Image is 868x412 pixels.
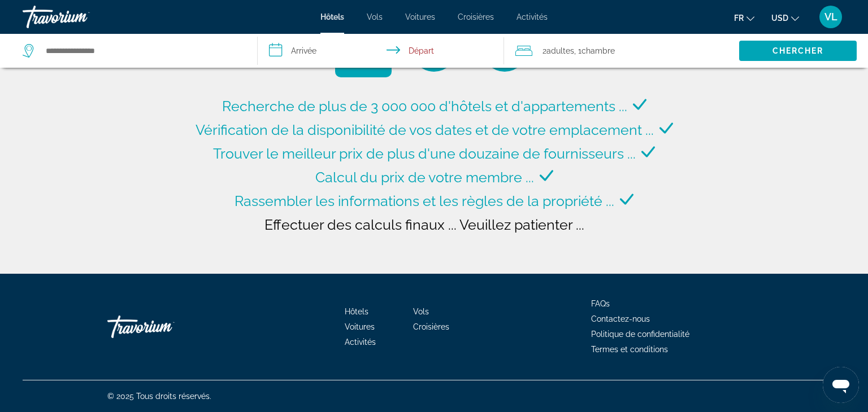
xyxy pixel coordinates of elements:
button: User Menu [816,5,845,29]
a: Activités [345,338,376,347]
button: Change language [734,10,754,26]
a: Contactez-nous [591,314,650,323]
a: Travorium [23,2,136,32]
span: Calcul du prix de votre membre ... [315,169,534,186]
a: FAQs [591,299,610,308]
span: USD [771,14,788,23]
a: Voitures [345,322,375,331]
a: Termes et conditions [591,345,668,354]
span: © 2025 Tous droits réservés. [107,392,211,401]
a: Hôtels [320,12,344,21]
a: Politique de confidentialité [591,330,689,339]
a: Hôtels [345,307,368,316]
button: Search [739,41,857,61]
button: Change currency [771,10,799,26]
span: Adultes [546,46,574,55]
span: Vérification de la disponibilité de vos dates et de votre emplacement ... [196,121,654,138]
a: Croisières [413,322,449,331]
span: Chambre [581,46,615,55]
a: Go Home [107,310,220,344]
span: Chercher [772,46,824,55]
button: Select check in and out date [258,34,504,68]
a: Croisières [458,12,494,21]
span: Effectuer des calculs finaux ... Veuillez patienter ... [264,216,584,233]
span: Recherche de plus de 3 000 000 d'hôtels et d'appartements ... [222,98,627,115]
span: VL [824,11,837,23]
span: Trouver le meilleur prix de plus d'une douzaine de fournisseurs ... [213,145,636,162]
span: fr [734,14,744,23]
a: Activités [517,12,548,21]
input: Search hotel destination [45,42,240,59]
iframe: Bouton de lancement de la fenêtre de messagerie [823,367,859,403]
a: Vols [413,307,429,316]
span: Rassembler les informations et les règles de la propriété ... [235,192,614,209]
a: Vols [367,12,383,21]
span: 2 [542,43,574,59]
button: Travelers: 2 adults, 0 children [504,34,739,68]
a: Voitures [405,12,435,21]
span: , 1 [574,43,615,59]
